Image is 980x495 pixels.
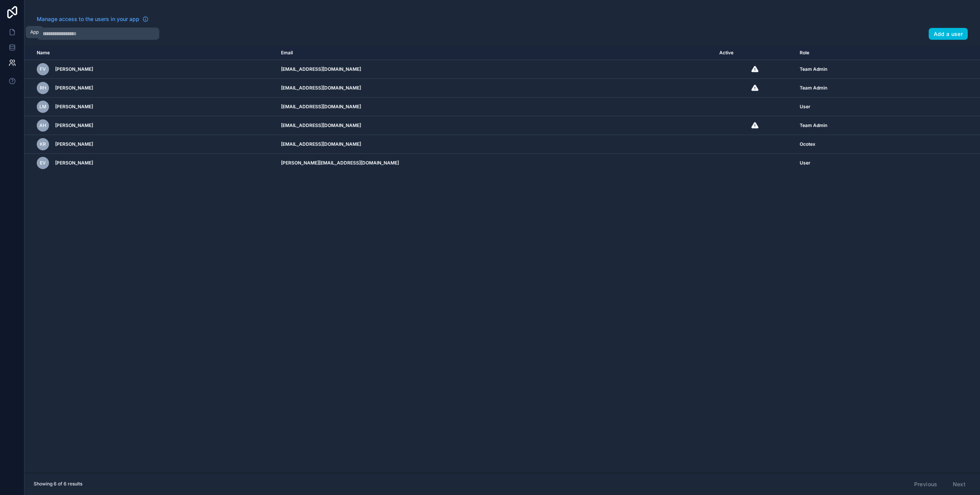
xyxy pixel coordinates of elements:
[24,46,980,473] div: scrollable content
[40,141,46,147] span: KR
[39,122,46,129] span: AH
[55,141,93,147] span: [PERSON_NAME]
[55,160,93,166] span: [PERSON_NAME]
[795,46,922,60] th: Role
[800,66,827,72] span: Team Admin
[34,481,82,487] span: Showing 6 of 6 results
[276,46,715,60] th: Email
[715,46,795,60] th: Active
[30,29,39,35] div: App
[276,135,715,154] td: [EMAIL_ADDRESS][DOMAIN_NAME]
[40,66,46,72] span: FV
[40,160,46,166] span: EV
[276,154,715,173] td: [PERSON_NAME][EMAIL_ADDRESS][DOMAIN_NAME]
[37,15,139,23] span: Manage access to the users in your app
[800,85,827,91] span: Team Admin
[276,79,715,98] td: [EMAIL_ADDRESS][DOMAIN_NAME]
[929,28,968,40] button: Add a user
[37,15,149,23] a: Manage access to the users in your app
[276,116,715,135] td: [EMAIL_ADDRESS][DOMAIN_NAME]
[800,160,810,166] span: User
[276,60,715,79] td: [EMAIL_ADDRESS][DOMAIN_NAME]
[800,122,827,129] span: Team Admin
[39,104,46,110] span: LM
[800,141,815,147] span: Ocotex
[24,46,276,60] th: Name
[55,104,93,110] span: [PERSON_NAME]
[55,85,93,91] span: [PERSON_NAME]
[40,85,46,91] span: RH
[276,98,715,116] td: [EMAIL_ADDRESS][DOMAIN_NAME]
[55,122,93,129] span: [PERSON_NAME]
[55,66,93,72] span: [PERSON_NAME]
[800,104,810,110] span: User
